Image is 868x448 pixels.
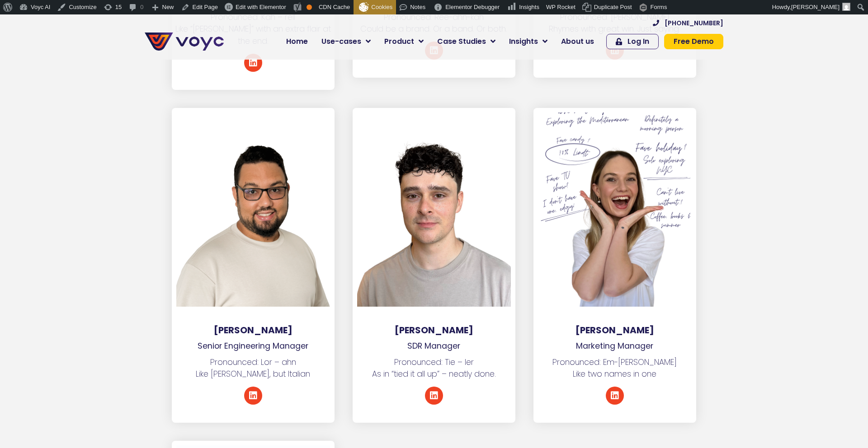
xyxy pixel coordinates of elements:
[674,38,714,45] span: Free Demo
[315,33,377,51] a: Use-cases
[321,36,361,47] span: Use-cases
[533,356,696,380] p: Pronounced: Em-[PERSON_NAME] Like two names in one
[791,4,840,10] span: [PERSON_NAME]
[172,340,335,352] p: Senior Engineering Manager
[627,38,649,45] span: Log In
[353,356,515,380] p: Pronounced: Tie – ler As in “tied it all up” – neatly done.
[653,20,723,26] a: [PHONE_NUMBER]
[172,356,335,380] p: Pronounced: Lor – ahn Like [PERSON_NAME], but Italian
[502,33,554,51] a: Insights
[606,34,659,49] a: Log In
[384,36,414,47] span: Product
[509,36,538,47] span: Insights
[561,36,594,47] span: About us
[533,325,696,336] h3: [PERSON_NAME]
[377,33,430,51] a: Product
[286,36,308,47] span: Home
[145,33,224,51] img: voyc-full-logo
[236,4,286,10] span: Edit with Elementor
[554,33,601,51] a: About us
[279,33,315,51] a: Home
[353,325,515,336] h3: [PERSON_NAME]
[307,5,312,10] div: OK
[665,20,723,26] span: [PHONE_NUMBER]
[533,340,696,352] p: Marketing Manager
[353,340,515,352] p: SDR Manager
[430,33,502,51] a: Case Studies
[437,36,486,47] span: Case Studies
[172,325,335,336] h3: [PERSON_NAME]
[664,34,723,49] a: Free Demo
